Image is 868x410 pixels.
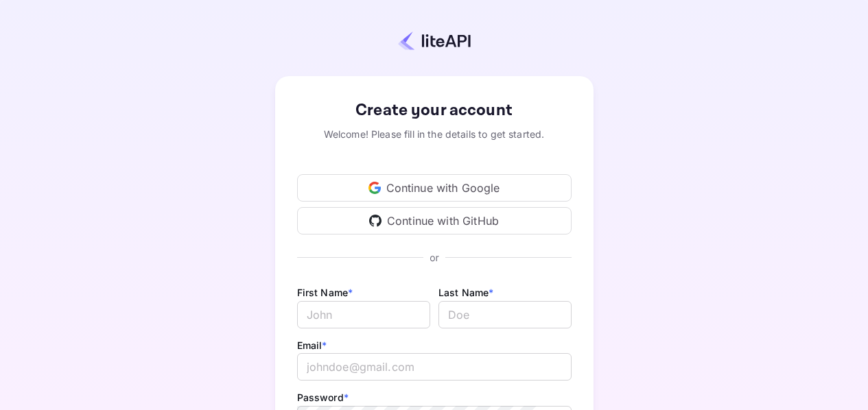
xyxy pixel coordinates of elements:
input: Doe [438,301,572,328]
label: First Name [297,287,353,298]
label: Last Name [438,287,494,298]
div: Continue with Google [297,174,572,202]
div: Welcome! Please fill in the details to get started. [297,127,572,141]
input: johndoe@gmail.com [297,353,572,381]
label: Email [297,339,327,351]
div: Continue with GitHub [297,207,572,234]
div: Create your account [297,98,572,123]
img: liteapi [398,31,471,51]
label: Password [297,391,349,403]
input: John [297,301,430,328]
